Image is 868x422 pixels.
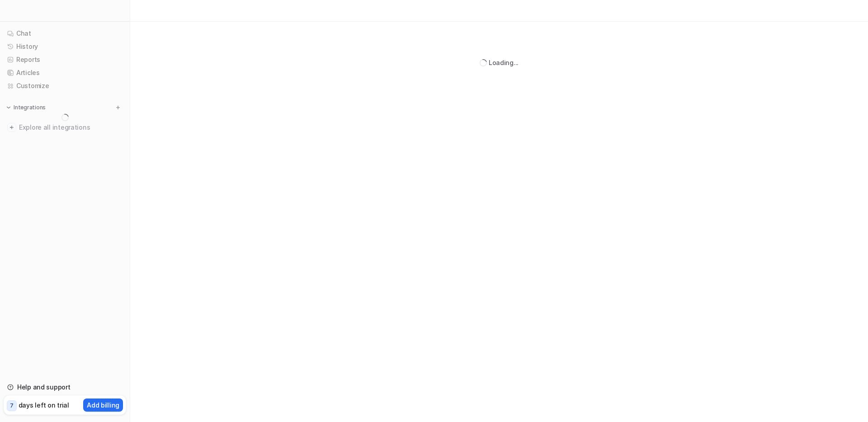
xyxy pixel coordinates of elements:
[4,381,126,394] a: Help and support
[4,66,126,79] a: Articles
[10,402,14,410] p: 7
[83,399,123,412] button: Add billing
[4,103,48,112] button: Integrations
[5,104,12,111] img: expand menu
[115,104,121,111] img: menu_add.svg
[4,80,126,92] a: Customize
[87,400,119,410] p: Add billing
[4,53,126,66] a: Reports
[489,58,519,67] div: Loading...
[4,121,126,134] a: Explore all integrations
[19,400,69,410] p: days left on trial
[19,120,123,135] span: Explore all integrations
[4,40,126,53] a: History
[4,27,126,40] a: Chat
[14,104,46,111] p: Integrations
[7,123,16,132] img: explore all integrations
